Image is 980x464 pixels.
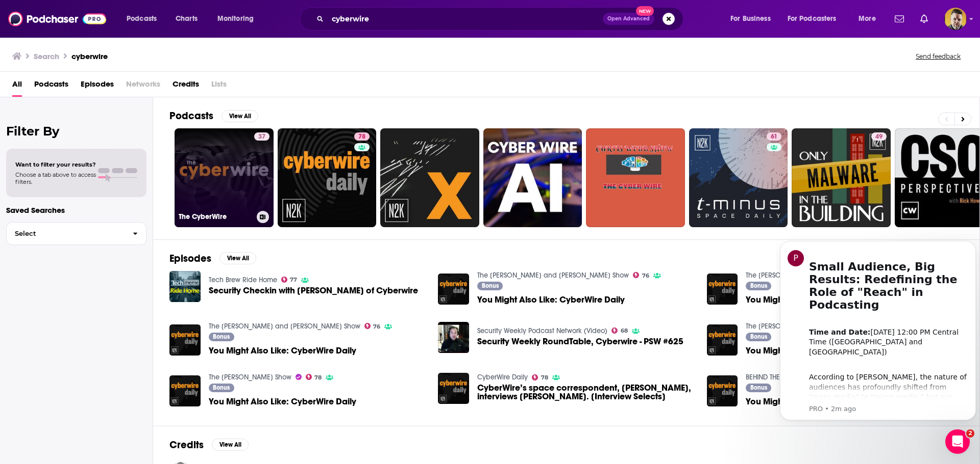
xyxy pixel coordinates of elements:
a: Show notifications dropdown [891,10,908,28]
span: Charts [176,12,198,26]
a: 61 [689,128,788,227]
a: PodcastsView All [169,110,258,122]
span: For Podcasters [788,12,837,26]
a: BEHIND THE VELVET ROPE [746,373,821,381]
span: Logged in as JohnMoore [944,8,967,30]
a: You Might Also Like: CyberWire Daily [746,397,893,406]
span: New [636,6,654,16]
a: 68 [611,327,628,334]
button: View All [212,439,249,451]
img: Security Weekly RoundTable, Cyberwire - PSW #625 [438,322,469,353]
span: You Might Also Like: CyberWire Daily [477,295,625,304]
a: The Adam and Dr. Drew Show [209,322,360,331]
a: Security Checkin with Dave Bittner of Cyberwire [209,286,418,295]
h3: The CyberWire [179,212,253,221]
img: You Might Also Like: CyberWire Daily [707,274,738,305]
a: The Rich Eisen Show [746,322,828,331]
span: 76 [373,324,380,329]
iframe: Intercom live chat [945,429,970,454]
a: You Might Also Like: CyberWire Daily [707,324,738,356]
button: View All [219,252,256,264]
a: 78 [278,128,377,227]
span: For Business [730,12,771,26]
a: 76 [364,323,381,329]
button: Select [6,222,146,245]
a: 77 [281,277,298,283]
img: You Might Also Like: CyberWire Daily [169,375,201,406]
button: open menu [851,11,889,27]
button: View All [222,110,258,122]
a: Security Weekly Podcast Network (Video) [477,326,607,335]
span: Bonus [750,283,767,289]
a: 78 [306,374,322,380]
a: Episodes [81,76,114,97]
span: Bonus [482,283,499,289]
a: Podchaser - Follow, Share and Rate Podcasts [8,9,106,29]
div: Search podcasts, credits, & more... [309,7,693,31]
a: 37 [254,132,269,141]
input: Search podcasts, credits, & more... [328,11,603,27]
a: CyberWire’s space correspondent, Maria Varmazis, interviews Anthony Colangelo. [Interview Selects] [477,384,695,401]
span: All [12,76,22,97]
a: The Rich Eisen Show [209,373,291,381]
img: Security Checkin with Dave Bittner of Cyberwire [169,271,201,302]
span: 68 [621,329,628,333]
a: 37The CyberWire [175,128,274,227]
img: CyberWire’s space correspondent, Maria Varmazis, interviews Anthony Colangelo. [Interview Selects] [438,373,469,404]
span: 78 [358,132,365,142]
span: 2 [966,429,974,438]
a: 49 [792,128,891,227]
a: Security Weekly RoundTable, Cyberwire - PSW #625 [477,337,683,346]
a: Podcasts [34,76,68,97]
span: Bonus [750,385,767,391]
a: You Might Also Like: CyberWire Daily [209,346,356,355]
button: open menu [210,11,267,27]
a: CreditsView All [169,439,249,451]
span: Select [7,230,125,237]
button: open menu [723,11,783,27]
a: CyberWire Daily [477,373,528,381]
a: The Adam and Dr. Drew Show [477,271,629,280]
a: The Adam and Dr. Drew Show [746,271,897,280]
span: 76 [642,274,649,278]
img: You Might Also Like: CyberWire Daily [438,274,469,305]
h3: cyberwire [71,51,108,61]
a: Credits [173,76,199,97]
h2: Episodes [169,252,211,265]
button: open menu [781,11,851,27]
p: Saved Searches [6,205,146,215]
iframe: Intercom notifications message [776,232,980,426]
img: You Might Also Like: CyberWire Daily [707,375,738,406]
button: open menu [119,11,170,27]
span: Podcasts [127,12,157,26]
span: 78 [541,375,548,380]
span: Open Advanced [607,16,650,21]
img: You Might Also Like: CyberWire Daily [169,324,201,356]
button: Send feedback [913,52,964,61]
a: Tech Brew Ride Home [209,276,277,284]
span: 37 [258,132,265,142]
span: Security Checkin with [PERSON_NAME] of Cyberwire [209,286,418,295]
a: 61 [767,132,781,141]
span: Want to filter your results? [15,161,96,168]
a: You Might Also Like: CyberWire Daily [746,346,893,355]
